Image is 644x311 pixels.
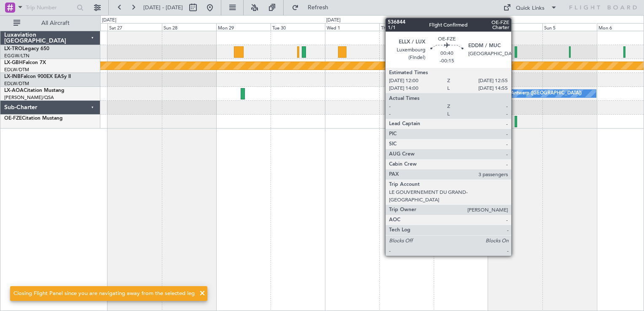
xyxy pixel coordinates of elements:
[4,88,24,93] span: LX-AOA
[4,46,22,51] span: LX-TRO
[379,23,434,31] div: Thu 2
[4,53,30,59] a: EGGW/LTN
[301,5,336,11] span: Refresh
[4,74,21,79] span: LX-INB
[516,4,545,13] div: Quick Links
[102,17,116,24] div: [DATE]
[26,1,74,14] input: Trip Number
[288,1,338,14] button: Refresh
[4,116,63,121] a: OE-FZECitation Mustang
[107,23,162,31] div: Sat 27
[271,23,325,31] div: Tue 30
[4,80,29,87] a: EDLW/DTM
[13,290,195,298] div: Closing Flight Panel since you are navigating away from the selected leg
[326,17,341,24] div: [DATE]
[4,46,49,51] a: LX-TROLegacy 650
[4,116,22,121] span: OE-FZE
[4,60,46,65] a: LX-GBHFalcon 7X
[4,67,29,73] a: EDLW/DTM
[434,23,488,31] div: Fri 3
[4,74,71,79] a: LX-INBFalcon 900EX EASy II
[542,23,597,31] div: Sun 5
[4,94,54,101] a: [PERSON_NAME]/QSA
[22,20,89,26] span: All Aircraft
[490,87,582,100] div: No Crew Antwerp ([GEOGRAPHIC_DATA])
[499,1,561,14] button: Quick Links
[162,23,216,31] div: Sun 28
[143,4,183,11] span: [DATE] - [DATE]
[4,60,23,65] span: LX-GBH
[325,23,379,31] div: Wed 1
[216,23,271,31] div: Mon 29
[9,16,91,30] button: All Aircraft
[488,23,542,31] div: Sat 4
[4,88,64,93] a: LX-AOACitation Mustang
